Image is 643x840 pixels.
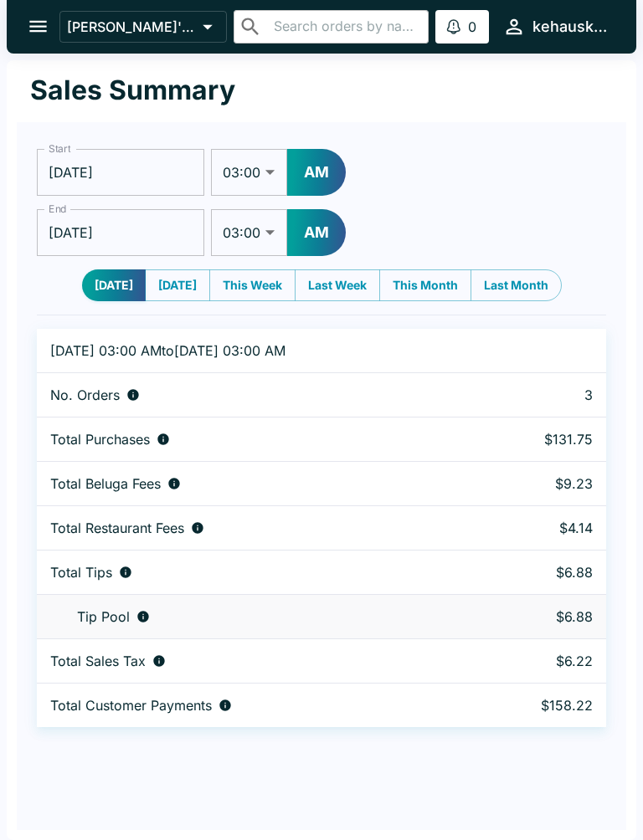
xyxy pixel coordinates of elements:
button: [PERSON_NAME]'s Kitchen [59,11,227,43]
p: 0 [468,18,476,35]
p: $9.23 [488,475,593,492]
div: Fees paid by diners to Beluga [50,475,461,492]
p: 3 [488,387,593,403]
div: Fees paid by diners to restaurant [50,520,461,536]
p: $6.88 [488,608,593,625]
h1: Sales Summary [30,74,235,107]
div: Number of orders placed [50,387,461,403]
p: $158.22 [488,697,593,714]
p: Total Purchases [50,431,150,448]
button: AM [287,209,346,256]
label: Start [49,141,70,156]
div: Aggregate order subtotals [50,431,461,448]
div: Tips unclaimed by a waiter [50,608,461,625]
div: Combined individual and pooled tips [50,564,461,581]
input: Choose date, selected date is Sep 14, 2025 [37,209,204,256]
button: This Week [209,269,296,301]
p: Total Sales Tax [50,653,146,669]
p: $6.22 [488,653,593,669]
p: $131.75 [488,431,593,448]
p: [PERSON_NAME]'s Kitchen [67,18,196,35]
button: This Month [379,269,471,301]
button: kehauskitchen [496,8,616,44]
input: Choose date, selected date is Sep 13, 2025 [37,149,204,196]
p: Tip Pool [77,608,130,625]
button: Last Month [471,269,562,301]
button: Last Week [295,269,380,301]
button: [DATE] [82,269,146,301]
p: $6.88 [488,564,593,581]
p: No. Orders [50,387,120,403]
div: Sales tax paid by diners [50,653,461,669]
p: Total Tips [50,564,112,581]
p: Total Customer Payments [50,697,212,714]
input: Search orders by name or phone number [269,15,422,38]
p: [DATE] 03:00 AM to [DATE] 03:00 AM [50,342,461,359]
p: $4.14 [488,520,593,536]
button: AM [287,149,346,196]
button: open drawer [17,5,59,48]
label: End [49,202,67,216]
div: kehauskitchen [532,17,610,37]
p: Total Beluga Fees [50,475,161,492]
div: Total amount paid for orders by diners [50,697,461,714]
p: Total Restaurant Fees [50,520,184,536]
button: [DATE] [145,269,210,301]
